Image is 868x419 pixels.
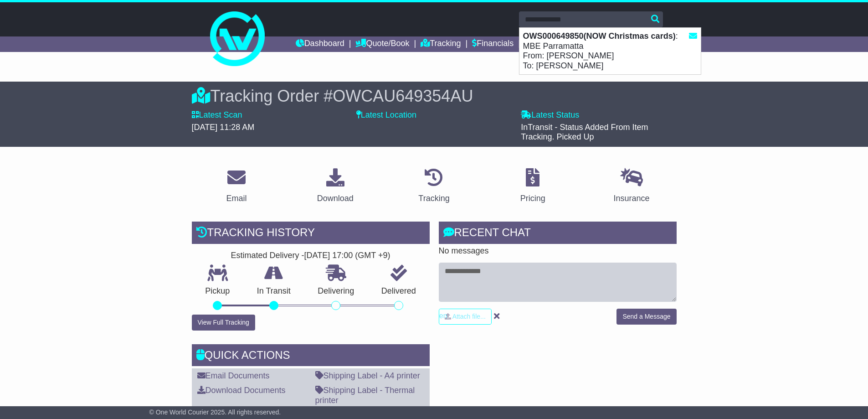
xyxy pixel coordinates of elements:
label: Latest Location [356,110,416,120]
label: Latest Status [521,110,579,120]
span: OWCAU649354AU [333,87,473,105]
p: Pickup [192,286,244,296]
a: Pricing [514,165,551,208]
div: Pricing [520,192,545,205]
div: : MBE Parramatta From: [PERSON_NAME] To: [PERSON_NAME] [519,28,701,74]
div: Tracking history [192,222,430,246]
p: In Transit [243,286,304,296]
a: Shipping Label - A4 printer [315,371,420,380]
div: Tracking Order # [192,86,677,106]
button: View Full Tracking [192,315,255,331]
a: Financials [472,36,514,52]
a: Download Documents [197,386,286,395]
div: Download [317,192,354,205]
div: Email [226,192,247,205]
div: Estimated Delivery - [192,251,430,261]
a: Email Documents [197,371,270,380]
a: Tracking [421,36,461,52]
a: Shipping Label - Thermal printer [315,386,415,405]
a: Insurance [608,165,656,208]
a: Email [220,165,252,208]
span: © One World Courier 2025. All rights reserved. [149,409,281,416]
a: Quote/Book [355,36,409,52]
span: InTransit - Status Added From Item Tracking. Picked Up [521,123,648,142]
strong: OWS000649850(NOW Christmas cards) [523,31,676,41]
a: Download [311,165,360,208]
span: [DATE] 11:28 AM [192,123,255,132]
div: Insurance [614,192,650,205]
div: [DATE] 17:00 (GMT +9) [304,251,390,261]
div: Quick Actions [192,344,430,369]
label: Latest Scan [192,110,242,120]
p: Delivered [368,286,430,296]
div: RECENT CHAT [439,222,677,246]
a: Tracking [412,165,455,208]
p: Delivering [304,286,368,296]
div: Tracking [418,192,449,205]
a: Dashboard [296,36,344,52]
button: Send a Message [616,309,676,325]
p: No messages [439,246,677,256]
